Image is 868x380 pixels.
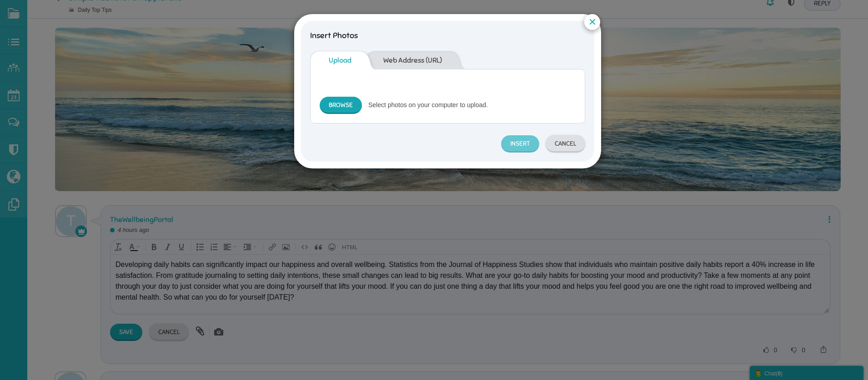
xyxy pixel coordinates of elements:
span: Select photos on your computer to upload. [368,101,488,109]
a: Cancel [546,135,585,153]
h4: Insert Photos [310,30,585,42]
button: × [584,14,600,30]
a: Upload [310,51,361,69]
div: Developing daily habits can significantly impact our happiness and overall wellbeing. Statistics ... [5,5,714,48]
a: Web Address (URL) [374,51,451,69]
a: Browse [320,97,362,114]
